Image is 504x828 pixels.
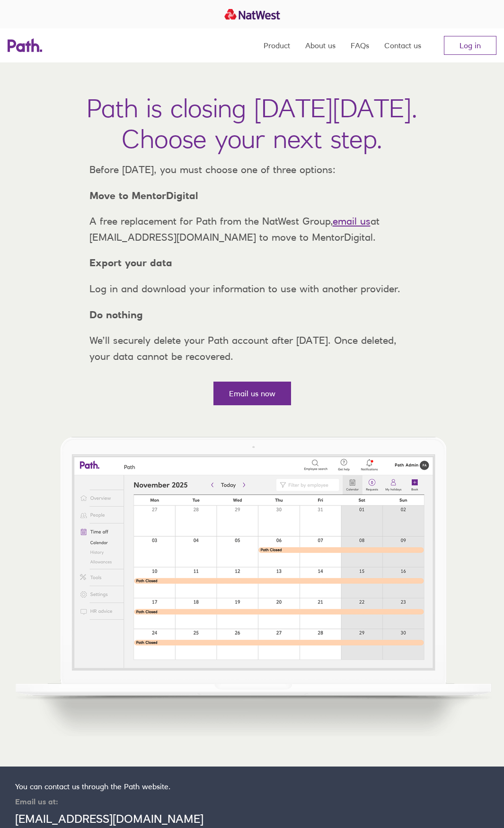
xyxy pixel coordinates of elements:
a: Email us now [213,382,291,405]
p: Before [DATE], you must choose one of three options: [82,162,423,178]
a: Contact us [384,28,421,62]
a: Product [264,28,290,62]
a: FAQs [351,28,369,62]
h4: Email us at: [15,797,327,806]
h1: Path is closing [DATE][DATE]. Choose your next step. [87,93,417,154]
strong: Export your data [89,257,172,269]
img: aNqQBp5xUNkB1OUH_Laptop13.png [10,428,495,736]
a: Log in [444,36,496,55]
a: About us [305,28,336,62]
a: email us [333,215,371,227]
a: [EMAIL_ADDRESS][DOMAIN_NAME] [15,812,203,826]
p: Log in and download your information to use with another provider. [82,281,423,297]
p: A free replacement for Path from the NatWest Group, at [EMAIL_ADDRESS][DOMAIN_NAME] to move to Me... [82,213,423,245]
p: We’ll securely delete your Path account after [DATE]. Once deleted, your data cannot be recovered. [82,332,423,364]
strong: Do nothing [89,309,143,321]
strong: Move to MentorDigital [89,190,198,201]
p: You can contact us through the Path website. [15,782,327,791]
